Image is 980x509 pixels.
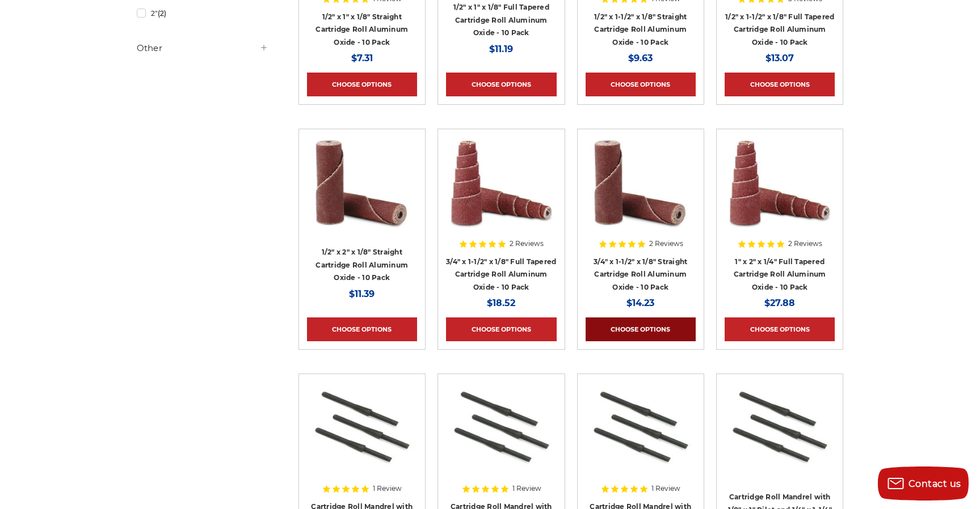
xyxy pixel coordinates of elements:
button: Contact us [878,466,969,500]
a: 1/2" x 1-1/2" x 1/8" Straight Cartridge Roll Aluminum Oxide - 10 Pack [594,12,687,46]
img: Cartridge Roll 1/2" x 2" x 1/8"" Straight [307,137,417,228]
span: $14.23 [626,298,654,308]
a: Cartridge Roll 1/2" x 2" x 1/8"" Straight [307,137,417,282]
img: Cartridge rolls mandrel [586,382,696,473]
img: Cartridge rolls mandrel [307,382,417,473]
span: $11.39 [349,289,375,299]
img: Cartridge Roll 3/4" x 1-1/2" x 1/8" Tapered [446,137,556,228]
span: $7.31 [351,53,373,63]
a: 3/4" x 1-1/2" x 1/8" Straight Cartridge Roll Aluminum Oxide - 10 Pack [594,257,687,291]
span: $18.52 [487,298,515,308]
img: Cartridge Roll 3/4" x 1-1/2" x 1/8" Straight [586,137,696,228]
a: Choose Options [725,73,835,96]
a: 3/4" x 1-1/2" x 1/8" Full Tapered Cartridge Roll Aluminum Oxide - 10 Pack [446,257,556,291]
a: Choose Options [725,317,835,341]
a: 2" [137,3,268,23]
span: (2) [158,9,166,18]
img: Cartridge Roll 1" x 2" x 1/4" Full Tapered [725,137,835,228]
img: Cartridge rolls mandrel [725,382,835,473]
a: Choose Options [307,73,417,96]
span: $27.88 [764,298,795,308]
a: Cartridge Roll 3/4" x 1-1/2" x 1/8" Straight [586,137,696,282]
span: $11.19 [489,44,513,54]
a: Choose Options [586,73,696,96]
a: Choose Options [307,317,417,341]
a: 1" x 2" x 1/4" Full Tapered Cartridge Roll Aluminum Oxide - 10 Pack [734,257,826,291]
span: $9.63 [628,53,653,63]
span: $13.07 [766,53,794,63]
h5: Other [137,41,268,55]
span: Contact us [909,478,961,489]
a: Cartridge Roll 1" x 2" x 1/4" Full Tapered [725,137,835,282]
a: 1/2" x 1" x 1/8" Straight Cartridge Roll Aluminum Oxide - 10 Pack [316,12,408,46]
a: Choose Options [446,317,556,341]
a: Choose Options [586,317,696,341]
img: Cartridge rolls mandrel [446,382,556,473]
a: 1/2" x 1-1/2" x 1/8" Full Tapered Cartridge Roll Aluminum Oxide - 10 Pack [725,12,834,46]
a: Choose Options [446,73,556,96]
a: Cartridge Roll 3/4" x 1-1/2" x 1/8" Tapered [446,137,556,282]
